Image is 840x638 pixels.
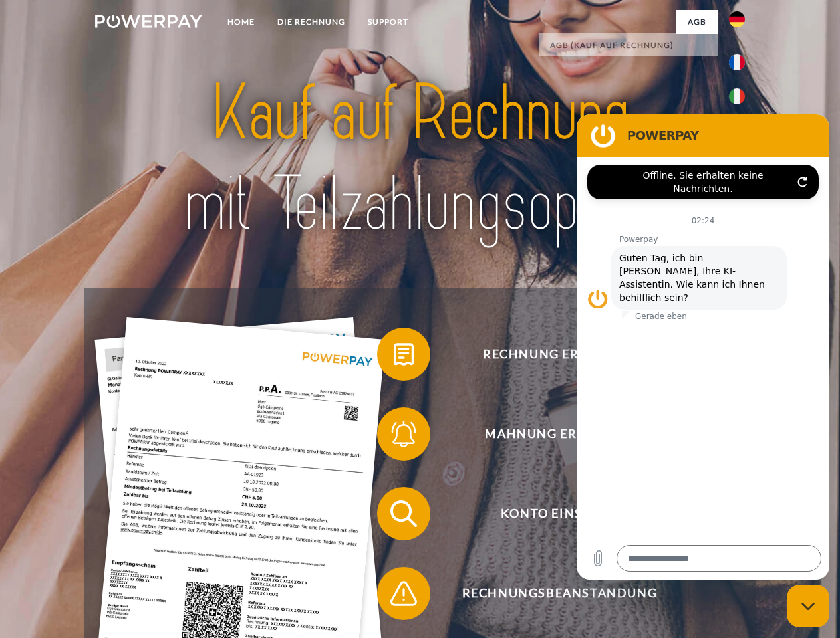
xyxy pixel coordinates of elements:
a: agb [676,10,718,34]
button: Rechnungsbeanstandung [377,567,723,620]
span: Mahnung erhalten? [396,407,722,461]
iframe: Messaging-Fenster [577,114,829,580]
img: it [729,88,745,104]
a: AGB (Kauf auf Rechnung) [539,33,718,57]
a: SUPPORT [356,10,420,34]
button: Konto einsehen [377,487,723,540]
img: qb_search.svg [387,497,420,530]
span: Rechnung erhalten? [396,328,722,381]
iframe: Schaltfläche zum Öffnen des Messaging-Fensters; Konversation läuft [787,585,829,627]
img: de [729,11,745,27]
img: qb_bell.svg [387,417,420,451]
img: title-powerpay_de.svg [127,64,713,255]
img: qb_warning.svg [387,577,420,610]
span: Rechnungsbeanstandung [396,567,722,620]
span: Konto einsehen [396,487,722,540]
a: DIE RECHNUNG [266,10,356,34]
img: fr [729,54,745,70]
button: Mahnung erhalten? [377,407,723,461]
a: Home [216,10,266,34]
img: qb_bill.svg [387,338,420,371]
img: logo-powerpay-white.svg [95,15,202,28]
button: Rechnung erhalten? [377,328,723,381]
